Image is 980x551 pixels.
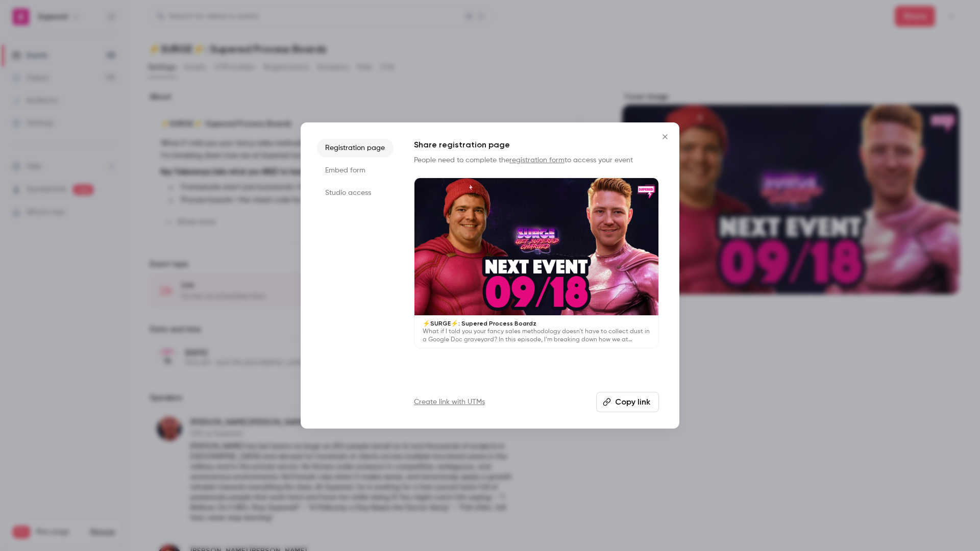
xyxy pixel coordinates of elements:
button: Copy link [596,392,659,412]
p: People need to complete the to access your event [414,155,659,165]
a: registration form [509,157,565,164]
h1: Share registration page [414,139,659,151]
a: ⚡️SURGE⚡️: Supered Process BoardzWhat if I told you your fancy sales methodology doesn’t have to ... [414,178,659,348]
p: ⚡️SURGE⚡️: Supered Process Boardz [423,319,650,328]
li: Studio access [317,184,394,202]
a: Create link with UTMs [414,397,485,407]
li: Embed form [317,161,394,180]
p: What if I told you your fancy sales methodology doesn’t have to collect dust in a Google Doc grav... [423,328,650,344]
li: Registration page [317,139,394,157]
button: Close [655,127,675,147]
